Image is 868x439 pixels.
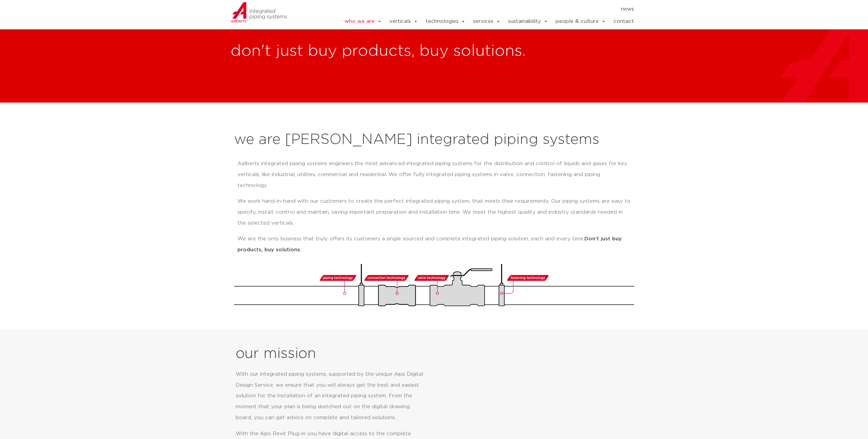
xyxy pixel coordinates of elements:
[556,15,606,28] a: people & culture
[236,346,437,362] h2: our mission
[345,15,382,28] a: who we are
[426,15,466,28] a: technologies
[237,234,631,255] p: We are the only business that truly offers its customers a single sourced and complete integrated...
[237,196,631,229] p: We work hand-in-hand with our customers to create the perfect integrated piping system, that meet...
[473,15,501,28] a: services
[324,4,634,15] nav: Menu
[613,15,634,28] a: contact
[621,4,634,15] a: news
[234,132,634,148] h2: we are [PERSON_NAME] integrated piping systems
[236,369,426,424] p: With our integrated piping systems, supported by the unique Aips Digital Design Service, we ensur...
[237,158,631,191] p: Aalberts integrated piping systems engineers the most advanced integrated piping systems for the ...
[508,15,548,28] a: sustainability
[389,15,418,28] a: verticals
